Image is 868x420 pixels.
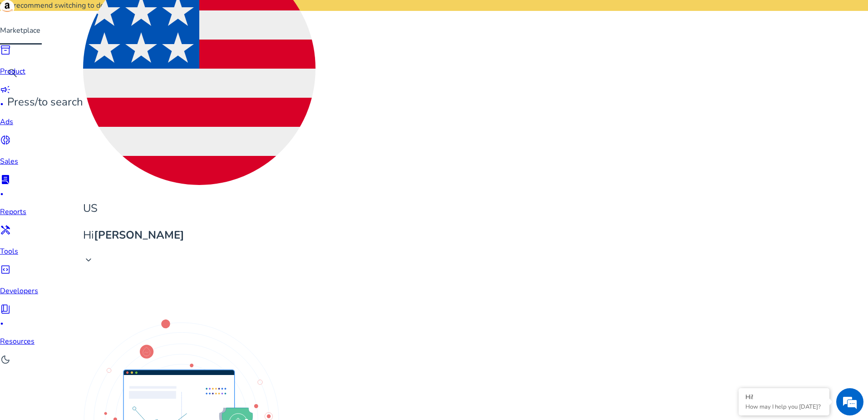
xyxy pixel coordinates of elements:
[83,255,94,265] span: keyboard_arrow_down
[94,228,184,242] b: [PERSON_NAME]
[745,403,823,411] p: How may I help you today?
[7,94,83,110] p: Press to search
[745,393,823,401] div: Hi!
[83,200,316,216] p: US
[83,227,316,243] p: Hi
